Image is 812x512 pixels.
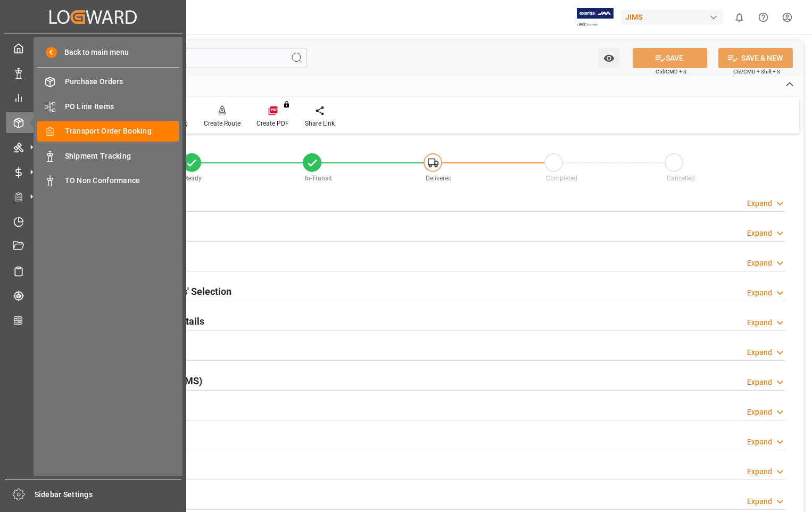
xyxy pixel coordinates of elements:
[6,236,180,257] a: Document Management
[751,5,775,29] button: Help Center
[204,119,241,128] div: Create Route
[305,119,335,128] div: Share Link
[37,121,179,142] a: Transport Order Booking
[747,258,772,269] div: Expand
[65,76,179,87] span: Purchase Orders
[37,170,179,191] a: TO Non Conformance
[621,10,723,25] div: JIMS
[65,101,179,112] span: PO Line Items
[305,175,332,182] span: In-Transit
[6,62,180,83] a: Data Management
[37,71,179,92] a: Purchase Orders
[65,175,179,186] span: TO Non Conformance
[37,96,179,117] a: PO Line Items
[747,347,772,358] div: Expand
[6,211,180,232] a: Timeslot Management V2
[656,68,686,76] span: Ctrl/CMD + S
[733,68,780,76] span: Ctrl/CMD + Shift + S
[37,145,179,166] a: Shipment Tracking
[577,8,614,27] img: Exertis%20JAM%20-%20Email%20Logo.jpg_1722504956.jpg
[747,317,772,328] div: Expand
[6,260,180,281] a: Sailing Schedules
[621,7,727,27] button: JIMS
[65,126,179,137] span: Transport Order Booking
[747,466,772,477] div: Expand
[65,151,179,162] span: Shipment Tracking
[184,175,202,182] span: Ready
[667,175,695,182] span: Cancelled
[747,496,772,507] div: Expand
[747,287,772,299] div: Expand
[633,48,707,68] button: SAVE
[546,175,577,182] span: Completed
[57,47,129,58] span: Back to main menu
[718,48,793,68] button: SAVE & NEW
[35,489,182,500] span: Sidebar Settings
[426,175,452,182] span: Delivered
[747,407,772,418] div: Expand
[6,285,180,306] a: Tracking Shipment
[747,377,772,388] div: Expand
[747,436,772,448] div: Expand
[598,48,620,68] button: open menu
[6,38,180,59] a: My Cockpit
[727,5,751,29] button: show 0 new notifications
[6,87,180,108] a: My Reports
[747,228,772,239] div: Expand
[6,310,180,331] a: CO2 Calculator
[747,198,772,209] div: Expand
